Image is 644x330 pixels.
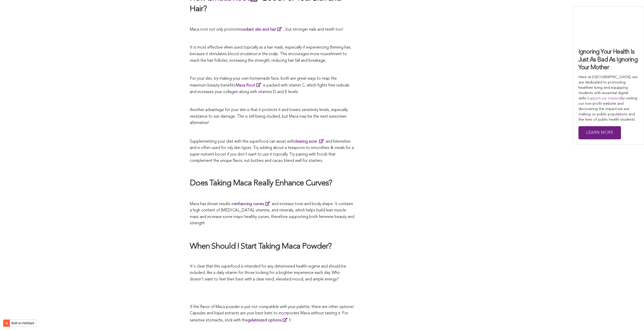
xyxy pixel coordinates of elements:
span: Maca Root [236,83,255,87]
span: It is most effective when used topically as a hair mask, especially if experiencing thinning hair... [190,46,351,62]
a: radiant skin and hair [242,28,284,32]
span: is packed with vitamin C, which fights free radicals and increases your collagen along with vitam... [190,83,349,94]
a: clearing acne [294,140,326,144]
a: gelatinized options [247,318,289,322]
label: Built on HubSpot [9,320,36,326]
a: Maca Root [236,83,263,87]
span: Maca has shown results in and increase tone and body shape. It contains a high content of [MEDICA... [190,202,354,226]
img: HubSpot sprocket logo [3,320,9,326]
span: For your skin, try making your own homemade face, both are great ways to reap the maximum beauty ... [190,77,337,88]
a: enhancing curves [234,202,272,206]
h2: Does Taking Maca Really Enhance Curves? [190,178,354,189]
span: Supplementing your diet with this superfood can assist with and blemishes and is often used for o... [190,140,354,163]
strong: ! [247,318,290,322]
iframe: Chat Widget [619,306,644,330]
strong: enhancing curves [234,202,264,206]
strong: clearing acne [294,140,317,144]
span: If the flavor of Maca powder is just not compatible with your palette, there are other options! C... [190,305,354,322]
span: It's clear that this superfood is intended for any determined health regime and should be include... [190,265,346,281]
span: Another advantage for your skin is that it protects it and lowers sensitivity levels, especially ... [190,108,348,125]
button: Built on HubSpot [3,319,36,327]
span: Maca root not only promotes , but stronger nails and teeth too! [190,28,343,32]
a: Learn More [578,126,621,140]
h2: When Should I Start Taking Maca Powder? [190,241,354,252]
